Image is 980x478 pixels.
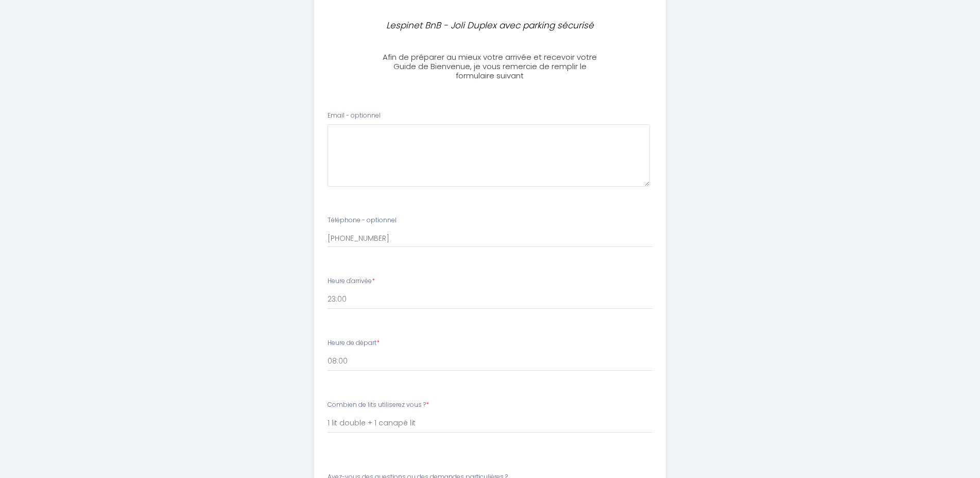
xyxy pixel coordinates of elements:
[328,276,375,286] label: Heure d'arrivée
[328,216,397,225] label: Téléphone - optionnel
[328,400,429,410] label: Combien de lits utiliserez vous ?
[328,338,380,348] label: Heure de départ
[328,111,381,121] label: Email - optionnel
[380,19,600,32] p: Lespinet BnB - Joli Duplex avec parking sécurisé
[375,53,605,80] h3: Afin de préparer au mieux votre arrivée et recevoir votre Guide de Bienvenue, je vous remercie de...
